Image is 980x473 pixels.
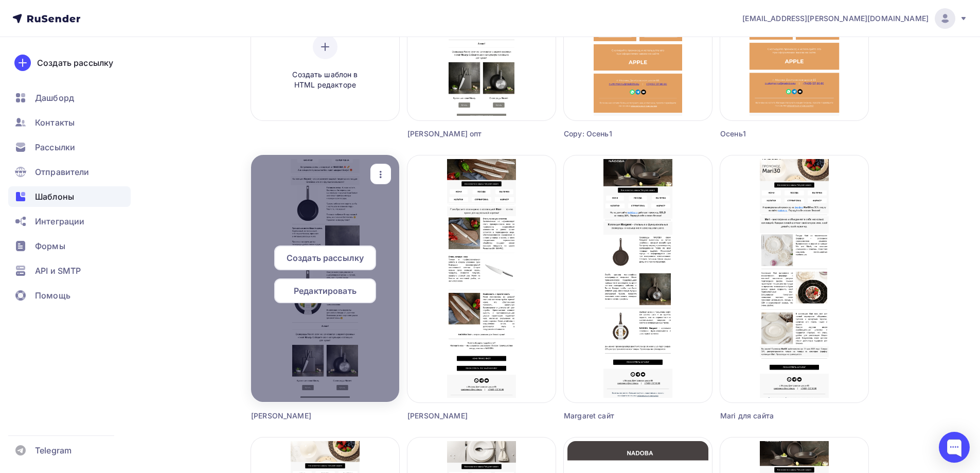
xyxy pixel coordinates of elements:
a: Шаблоны [8,186,131,207]
span: Дашборд [35,92,74,104]
span: Telegram [35,444,72,457]
span: Рассылки [35,141,75,153]
span: Интеграции [35,215,84,227]
span: [EMAIL_ADDRESS][PERSON_NAME][DOMAIN_NAME] [742,13,929,24]
div: [PERSON_NAME] [251,411,362,421]
span: Создать шаблон в HTML редакторе [276,69,374,91]
div: Создать рассылку [37,57,113,69]
a: [EMAIL_ADDRESS][PERSON_NAME][DOMAIN_NAME] [742,8,968,29]
div: Margaret сайт [564,411,675,421]
span: Помощь [35,289,70,302]
div: [PERSON_NAME] [407,411,519,421]
a: Контакты [8,112,131,133]
span: API и SMTP [35,265,81,277]
span: Редактировать [294,285,357,297]
span: Формы [35,240,65,252]
div: Copy: Осень1 [564,129,675,139]
span: Создать рассылку [287,252,364,264]
span: Отправители [35,166,90,178]
a: Дашборд [8,87,131,108]
a: Рассылки [8,137,131,157]
div: Mari для сайта [720,411,831,421]
a: Отправители [8,162,131,182]
a: Формы [8,236,131,256]
span: Контакты [35,116,75,129]
div: Осень1 [720,129,831,139]
span: Шаблоны [35,190,74,203]
div: [PERSON_NAME] опт [407,129,519,139]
